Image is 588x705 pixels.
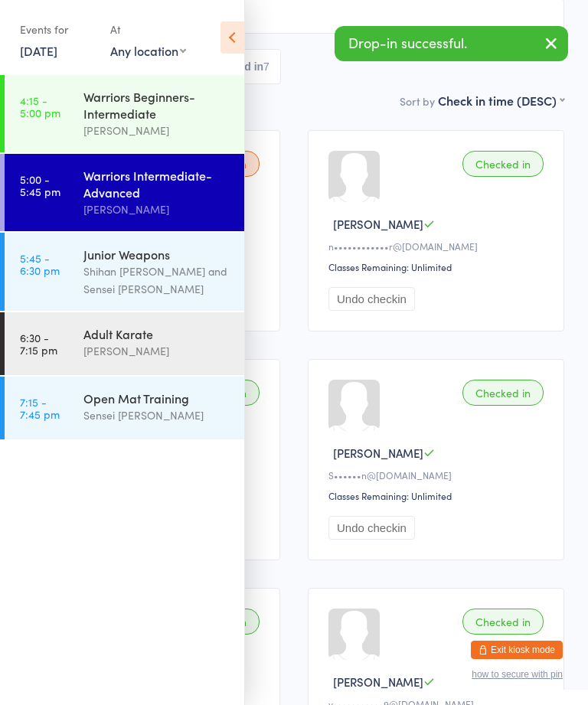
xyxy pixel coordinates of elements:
div: Classes Remaining: Unlimited [328,260,548,273]
button: Undo checkin [328,287,415,311]
div: Check in time (DESC) [438,92,564,109]
div: Warriors Beginners-Intermediate [83,88,231,122]
a: 6:30 -7:15 pmAdult Karate[PERSON_NAME] [5,312,244,375]
a: 5:00 -5:45 pmWarriors Intermediate-Advanced[PERSON_NAME] [5,154,244,231]
div: [PERSON_NAME] [83,122,231,139]
a: 5:45 -6:30 pmJunior WeaponsShihan [PERSON_NAME] and Sensei [PERSON_NAME] [5,233,244,311]
time: 5:00 - 5:45 pm [20,173,60,197]
div: Sensei [PERSON_NAME] [83,406,231,424]
a: [DATE] [20,42,57,59]
div: Junior Weapons [83,246,231,263]
div: Shihan [PERSON_NAME] and Sensei [PERSON_NAME] [83,263,231,298]
span: [PERSON_NAME] [333,674,423,690]
div: Open Mat Training [83,390,231,406]
div: Warriors Intermediate-Advanced [83,167,231,201]
div: Checked in [462,609,544,635]
button: how to secure with pin [472,669,563,680]
div: 7 [263,60,269,73]
div: At [110,17,186,42]
span: [PERSON_NAME] [333,216,423,232]
div: Events for [20,17,95,42]
div: Adult Karate [83,325,231,342]
time: 6:30 - 7:15 pm [20,331,57,356]
time: 7:15 - 7:45 pm [20,396,60,420]
button: Exit kiosk mode [471,641,563,659]
time: 5:45 - 6:30 pm [20,252,60,276]
div: Any location [110,42,186,59]
div: Drop-in successful. [335,26,568,61]
div: Classes Remaining: Unlimited [328,489,548,502]
button: Undo checkin [328,516,415,540]
span: [PERSON_NAME] [333,445,423,461]
div: [PERSON_NAME] [83,201,231,218]
div: n••••••••••••r@[DOMAIN_NAME] [328,240,548,253]
a: 7:15 -7:45 pmOpen Mat TrainingSensei [PERSON_NAME] [5,377,244,439]
div: S••••••n@[DOMAIN_NAME] [328,468,548,481]
label: Sort by [400,93,435,109]
div: [PERSON_NAME] [83,342,231,360]
div: Checked in [462,380,544,406]
time: 4:15 - 5:00 pm [20,94,60,119]
a: 4:15 -5:00 pmWarriors Beginners-Intermediate[PERSON_NAME] [5,75,244,152]
div: Checked in [462,151,544,177]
